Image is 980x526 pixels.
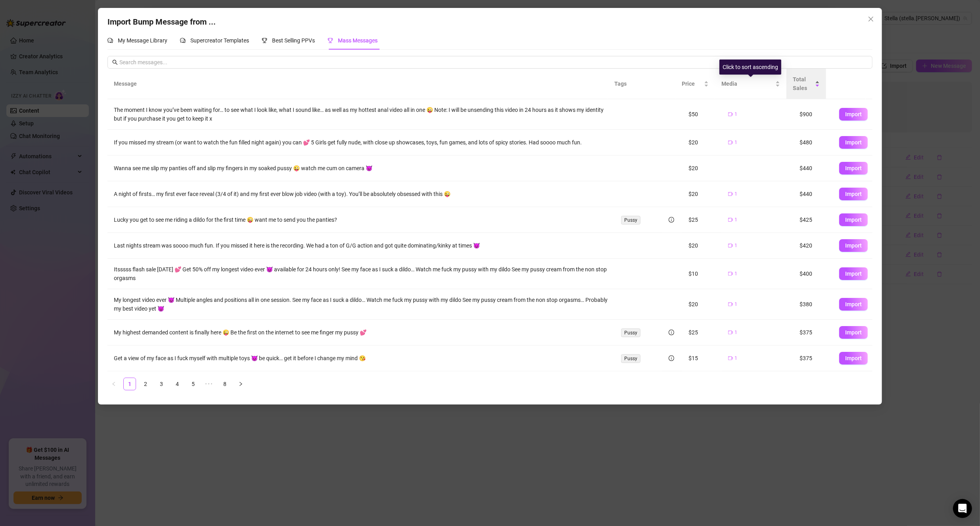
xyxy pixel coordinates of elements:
th: Media [715,69,786,99]
span: 1 [735,190,737,198]
button: Import [839,188,868,200]
td: $425 [793,207,833,233]
span: Best Selling PPVs [272,37,315,44]
a: 3 [155,378,167,390]
span: video-camera [728,243,733,248]
span: 1 [735,301,737,308]
div: Itsssss flash sale [DATE] 💕 Get 50% off my longest video ever 😈 available for 24 hours only! See ... [114,265,608,282]
span: Import [845,111,862,117]
td: $20 [682,130,722,155]
div: The moment I know you’ve been waiting for… to see what I look like, what I sound like… as well as... [114,106,608,123]
li: Next 5 Pages [203,378,215,390]
li: Previous Page [107,378,120,390]
span: 1 [735,216,737,224]
div: My highest demanded content is finally here 😜 Be the first on the internet to see me finger my pu... [114,328,608,337]
span: Import Bump Message from ... [107,17,216,27]
input: Search messages... [119,58,868,67]
span: trophy [328,38,333,43]
span: Import [845,191,862,197]
span: My Message Library [118,37,167,44]
td: $20 [682,181,722,207]
button: Import [839,326,868,339]
th: Tags [608,69,656,99]
td: $25 [682,207,722,233]
button: Import [839,162,868,175]
span: info-circle [669,355,674,361]
a: 2 [140,378,152,390]
span: Pussy [621,354,641,363]
button: Import [839,239,868,252]
span: Import [845,217,862,223]
span: Import [845,271,862,277]
span: comment [107,38,113,43]
span: video-camera [728,356,733,361]
button: Import [839,108,868,121]
div: A night of firsts… my first ever face reveal (3/4 of it) and my first ever blow job video (with a... [114,190,608,198]
span: Supercreator Templates [190,37,249,44]
span: 1 [735,270,737,278]
span: Import [845,301,862,307]
span: Total Sales [793,75,813,92]
div: Open Intercom Messenger [953,499,972,518]
td: $480 [793,130,833,155]
li: 8 [219,378,231,390]
span: close [868,16,874,22]
td: $375 [793,320,833,346]
span: video-camera [728,271,733,276]
td: $440 [793,181,833,207]
td: $20 [682,233,722,259]
a: 5 [187,378,199,390]
th: Total Sales [786,69,826,99]
td: $25 [682,320,722,346]
span: Pussy [621,328,641,337]
button: Import [839,136,868,149]
span: video-camera [728,112,733,117]
span: info-circle [669,330,674,335]
td: $375 [793,346,833,371]
span: Pussy [621,216,641,225]
li: 1 [123,378,136,390]
div: Lucky you get to see me riding a dildo for the first time 😜 want me to send you the panties? [114,215,608,224]
button: right [234,378,247,390]
span: 1 [735,355,737,362]
div: Click to sort ascending [719,60,781,75]
span: video-camera [728,302,733,307]
span: Import [845,329,862,336]
span: Import [845,139,862,146]
span: search [112,60,118,65]
span: video-camera [728,217,733,222]
span: 1 [735,329,737,336]
td: $50 [682,99,722,130]
span: Media [721,79,774,88]
td: $420 [793,233,833,259]
span: Mass Messages [338,37,378,44]
th: Message [107,69,608,99]
td: $15 [682,346,722,371]
span: video-camera [728,330,733,335]
span: 1 [735,111,737,118]
li: Next Page [234,378,247,390]
button: Import [839,213,868,226]
button: Close [865,13,877,25]
span: Import [845,355,862,361]
a: 1 [124,378,136,390]
td: $10 [682,259,722,289]
span: trophy [262,38,267,43]
span: info-circle [669,217,674,223]
li: 2 [139,378,152,390]
span: right [238,382,243,386]
button: Import [839,267,868,280]
div: Get a view of my face as I fuck myself with multiple toys 😈 be quick… get it before I change my m... [114,354,608,363]
button: Import [839,352,868,365]
span: video-camera [728,140,733,145]
div: If you missed my stream (or want to watch the fun filled night again) you can 💕 5 Girls get fully... [114,138,608,147]
span: 1 [735,139,737,146]
span: Close [865,16,877,22]
a: 4 [171,378,183,390]
a: 8 [219,378,231,390]
td: $900 [793,99,833,130]
th: Price [675,69,715,99]
td: $380 [793,289,833,320]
